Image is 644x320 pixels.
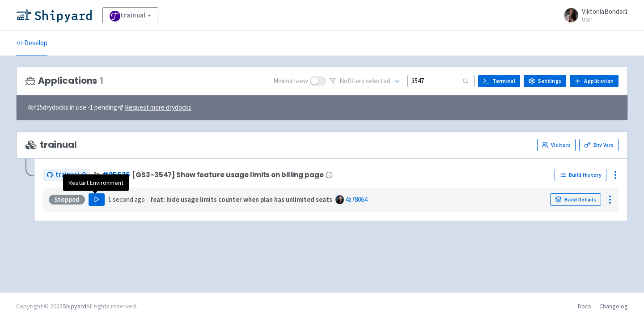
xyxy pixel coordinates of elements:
[63,302,86,310] a: Shipyard
[579,139,619,151] a: Env Vars
[16,8,92,22] img: Shipyard logo
[407,75,475,87] input: Search...
[550,193,601,206] a: Build Details
[345,195,367,204] a: 4a78064
[273,76,308,86] span: Minimal view
[27,102,191,113] span: 4 of 15 drydocks in use - 1 pending
[537,139,576,151] a: Visitors
[100,76,103,86] span: 1
[16,302,137,311] div: Copyright © 2025 All rights reserved.
[55,170,79,180] span: trainual
[559,8,628,22] a: ViktoriiaBondar1 User
[102,170,130,179] a: #25636
[49,195,85,205] div: Stopped
[599,302,628,310] a: Changelog
[25,140,77,150] span: trainual
[366,77,390,85] span: selected
[555,169,606,181] a: Build History
[16,31,47,56] a: Develop
[150,195,332,204] strong: feat: hide usage limits counter when plan has unlimited seats
[524,75,566,87] a: Settings
[339,76,390,86] span: No filter s
[570,75,619,87] a: Application
[43,169,90,181] a: trainual
[582,17,628,22] small: User
[25,76,103,86] h3: Applications
[89,193,105,206] button: Play
[102,7,158,23] a: trainual
[125,103,191,111] u: Request more drydocks
[478,75,520,87] a: Terminal
[578,302,591,310] a: Docs
[132,171,323,179] span: [GS3-3547] Show feature usage limits on billing page
[108,195,145,204] time: 1 second ago
[582,7,628,16] span: ViktoriiaBondar1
